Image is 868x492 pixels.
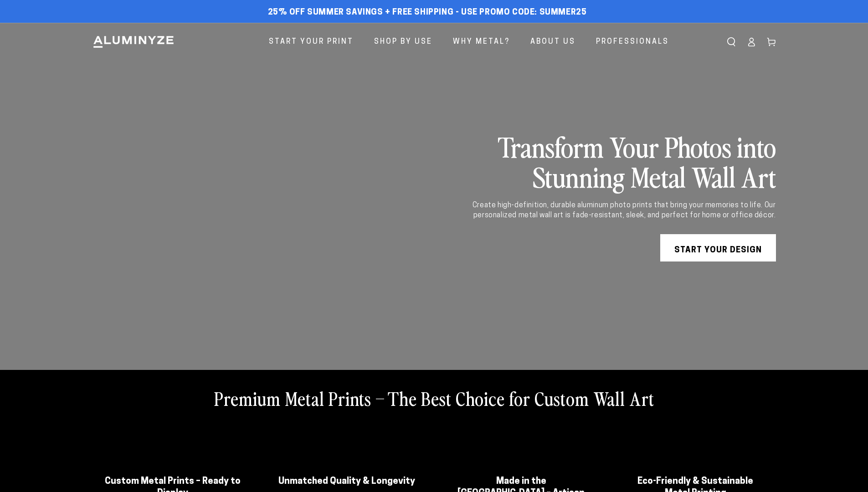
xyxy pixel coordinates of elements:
[445,200,776,221] div: Create high-definition, durable aluminum photo prints that bring your memories to life. Our perso...
[589,30,676,54] a: Professionals
[262,30,360,54] a: Start Your Print
[278,476,416,487] h2: Unmatched Quality & Longevity
[453,36,510,49] span: Why Metal?
[530,36,575,49] span: About Us
[445,131,776,191] h2: Transform Your Photos into Stunning Metal Wall Art
[524,30,582,54] a: About Us
[374,36,432,49] span: Shop By Use
[268,8,587,18] span: 25% off Summer Savings + Free Shipping - Use Promo Code: SUMMER25
[596,36,669,49] span: Professionals
[214,386,654,410] h2: Premium Metal Prints – The Best Choice for Custom Wall Art
[446,30,517,54] a: Why Metal?
[660,234,776,261] a: START YOUR DESIGN
[269,36,354,49] span: Start Your Print
[367,30,439,54] a: Shop By Use
[721,32,741,52] summary: Search our site
[92,35,175,49] img: Aluminyze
